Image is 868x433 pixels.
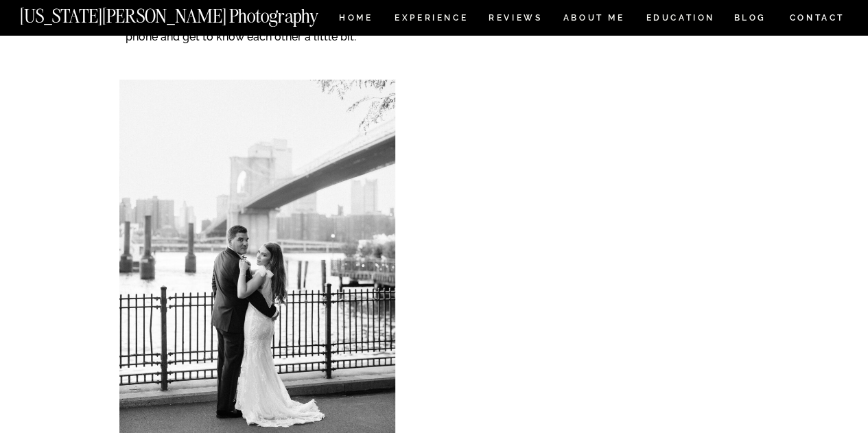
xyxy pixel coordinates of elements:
a: REVIEWS [489,14,540,25]
a: EDUCATION [644,14,716,25]
a: [US_STATE][PERSON_NAME] Photography [20,7,364,19]
a: HOME [336,14,375,25]
a: Experience [395,14,467,25]
a: ABOUT ME [563,14,625,25]
a: CONTACT [788,10,845,25]
a: BLOG [734,14,766,25]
